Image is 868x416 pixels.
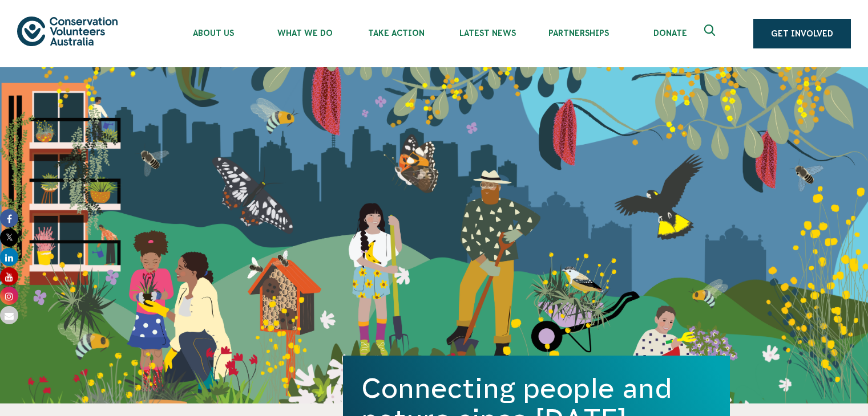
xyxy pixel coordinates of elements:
span: Expand search box [704,25,718,43]
img: logo.svg [17,17,118,46]
span: Partnerships [533,28,624,38]
button: Expand search box Close search box [697,20,725,47]
a: Get Involved [753,19,851,48]
span: Latest News [442,28,533,38]
span: What We Do [259,28,350,38]
span: About Us [168,28,259,38]
span: Donate [624,28,716,38]
span: Take Action [350,28,442,38]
